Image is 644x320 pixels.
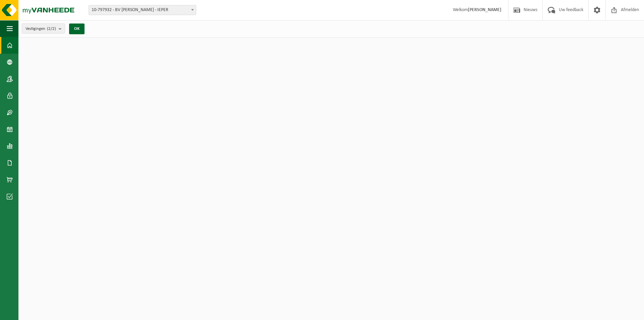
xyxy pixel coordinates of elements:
[89,5,196,15] span: 10-797932 - BV STEFAN ROUSSEEUW - IEPER
[25,24,56,34] span: Vestigingen
[468,7,501,12] strong: [PERSON_NAME]
[47,27,56,31] count: (2/2)
[89,5,196,15] span: 10-797932 - BV STEFAN ROUSSEEUW - IEPER
[69,24,85,34] button: OK
[22,24,65,34] button: Vestigingen(2/2)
